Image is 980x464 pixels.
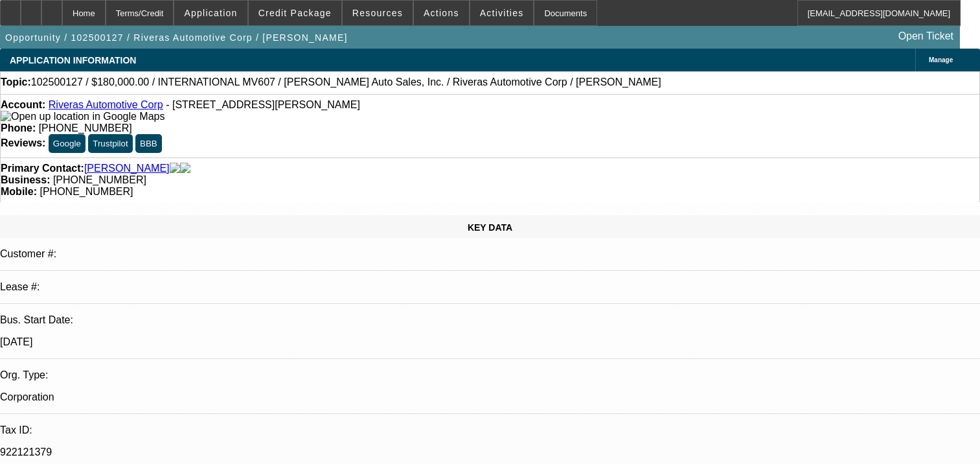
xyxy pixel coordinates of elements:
[414,1,469,25] button: Actions
[166,99,360,110] span: - [STREET_ADDRESS][PERSON_NAME]
[174,1,247,25] button: Application
[893,25,959,47] a: Open Ticket
[88,134,132,153] button: Trustpilot
[929,56,953,64] span: Manage
[343,1,413,25] button: Resources
[1,137,45,148] strong: Reviews:
[1,186,37,197] strong: Mobile:
[1,76,31,88] strong: Topic:
[40,186,133,197] span: [PHONE_NUMBER]
[53,174,146,185] span: [PHONE_NUMBER]
[258,8,332,18] span: Credit Package
[84,163,170,174] a: [PERSON_NAME]
[39,122,132,133] span: [PHONE_NUMBER]
[480,8,524,18] span: Activities
[180,163,190,174] img: linkedin-icon.png
[184,8,237,18] span: Application
[1,99,45,110] strong: Account:
[1,122,36,133] strong: Phone:
[1,111,165,122] img: Open up location in Google Maps
[31,76,661,88] span: 102500127 / $180,000.00 / INTERNATIONAL MV607 / [PERSON_NAME] Auto Sales, Inc. / Riveras Automoti...
[1,163,84,174] strong: Primary Contact:
[49,134,85,153] button: Google
[1,111,165,122] a: View Google Maps
[10,55,136,65] span: APPLICATION INFORMATION
[470,1,534,25] button: Activities
[352,8,403,18] span: Resources
[249,1,341,25] button: Credit Package
[49,99,163,110] a: Riveras Automotive Corp
[170,163,180,174] img: facebook-icon.png
[1,174,50,185] strong: Business:
[5,32,348,43] span: Opportunity / 102500127 / Riveras Automotive Corp / [PERSON_NAME]
[468,222,512,233] span: KEY DATA
[135,134,162,153] button: BBB
[424,8,459,18] span: Actions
